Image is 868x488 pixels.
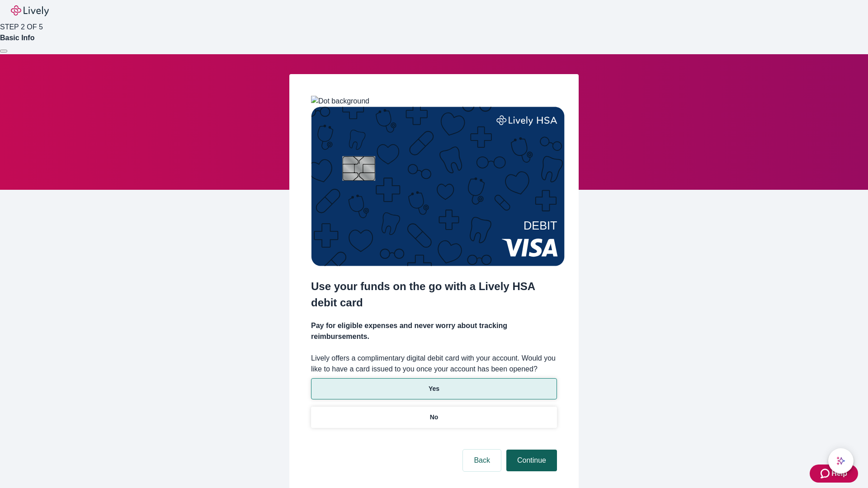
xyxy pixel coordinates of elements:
button: Zendesk support iconHelp [810,465,858,483]
img: Dot background [311,96,369,107]
img: Debit card [311,107,565,266]
p: Yes [429,384,439,394]
label: Lively offers a complimentary digital debit card with your account. Would you like to have a card... [311,353,557,375]
h4: Pay for eligible expenses and never worry about tracking reimbursements. [311,320,557,342]
button: chat [828,448,854,474]
svg: Zendesk support icon [821,468,831,479]
span: Help [831,468,847,479]
button: Yes [311,378,557,399]
img: Lively [11,5,49,16]
button: Continue [506,450,557,471]
h2: Use your funds on the go with a Lively HSA debit card [311,278,557,311]
button: No [311,407,557,428]
button: Back [463,450,501,471]
svg: Lively AI Assistant [836,456,845,465]
p: No [430,413,439,422]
